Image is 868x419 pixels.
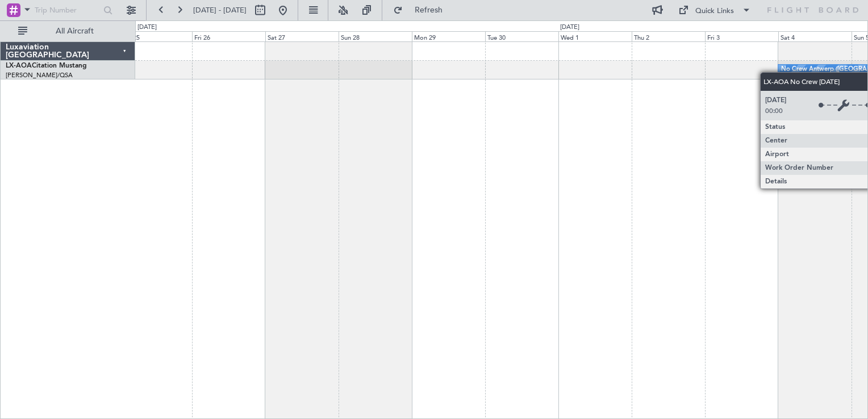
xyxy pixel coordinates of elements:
div: Sun 28 [339,31,412,41]
div: Tue 30 [485,31,558,41]
div: Fri 26 [192,31,265,41]
div: [DATE] [137,23,157,32]
a: [PERSON_NAME]/QSA [6,71,73,79]
div: [DATE] [560,23,579,32]
input: Trip Number [35,2,100,19]
span: Refresh [405,6,453,14]
div: Thu 2 [632,31,705,41]
div: Sat 27 [265,31,339,41]
div: Wed 1 [558,31,632,41]
div: Fri 3 [705,31,778,41]
div: Sat 4 [778,31,852,41]
span: All Aircraft [30,27,120,35]
a: LX-AOACitation Mustang [6,62,87,69]
span: LX-AOA [6,62,32,69]
div: Mon 29 [412,31,485,41]
button: Quick Links [673,1,757,19]
button: Refresh [388,1,456,19]
div: Quick Links [695,6,734,17]
button: All Aircraft [12,22,123,40]
div: Thu 25 [119,31,192,41]
span: [DATE] - [DATE] [193,5,247,15]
